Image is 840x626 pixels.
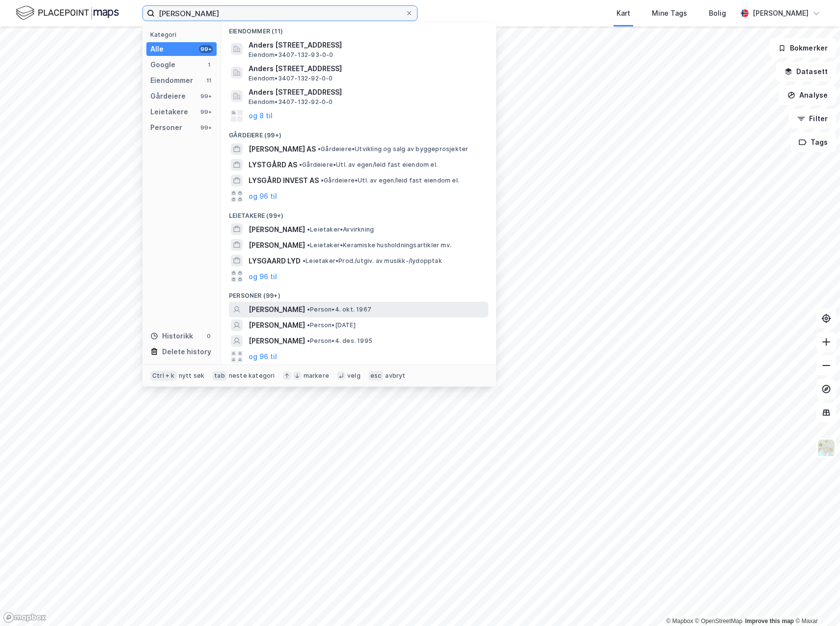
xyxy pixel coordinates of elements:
span: LYSTGÅRD AS [249,159,297,171]
button: og 96 til [249,190,277,202]
span: Anders [STREET_ADDRESS] [249,63,484,75]
div: Eiendommer (11) [221,20,496,37]
div: Kart [616,7,630,19]
button: Bokmerker [770,38,836,58]
span: • [307,321,310,329]
img: Z [817,439,836,457]
a: Mapbox homepage [3,612,46,623]
div: 99+ [199,124,213,131]
span: Leietaker • Avvirkning [307,226,374,234]
div: Leietakere (99+) [221,204,496,222]
button: og 96 til [249,351,277,363]
span: [PERSON_NAME] [249,224,305,235]
span: Leietaker • Keramiske husholdningsartikler mv. [307,241,451,249]
div: Gårdeiere [150,90,186,102]
div: Kontrollprogram for chat [791,579,840,626]
span: • [307,226,310,233]
span: Person • [DATE] [307,321,356,329]
div: Delete history [162,346,211,358]
div: 1 [205,61,213,69]
span: [PERSON_NAME] [249,239,305,251]
div: Gårdeiere (99+) [221,124,496,141]
iframe: Chat Widget [791,579,840,626]
span: • [307,241,310,249]
div: 99+ [199,45,213,53]
div: velg [347,372,361,380]
span: • [299,161,302,168]
span: • [307,306,310,313]
button: Analyse [779,85,836,105]
div: Personer [150,122,182,133]
div: Bolig [709,7,726,19]
span: [PERSON_NAME] [249,335,305,347]
a: OpenStreetMap [695,618,743,625]
span: Gårdeiere • Utl. av egen/leid fast eiendom el. [299,161,438,169]
div: Google [150,59,175,71]
span: Leietaker • Prod./utgiv. av musikk-/lydopptak [303,257,442,265]
span: Anders [STREET_ADDRESS] [249,39,484,51]
div: markere [304,372,329,380]
div: Kategori [150,31,217,38]
span: Eiendom • 3407-132-92-0-0 [249,98,333,106]
button: og 96 til [249,270,277,282]
div: [PERSON_NAME] [753,7,809,19]
span: [PERSON_NAME] AS [249,143,316,155]
div: Leietakere [150,106,188,118]
div: 0 [205,332,213,340]
div: nytt søk [179,372,205,380]
span: [PERSON_NAME] [249,304,305,315]
img: logo.f888ab2527a4732fd821a326f86c7f29.svg [16,4,119,22]
div: neste kategori [229,372,275,380]
div: Personer (99+) [221,284,496,302]
div: Eiendommer [150,75,193,86]
div: tab [212,371,227,381]
span: Person • 4. des. 1995 [307,337,372,345]
div: 11 [205,77,213,84]
span: Eiendom • 3407-132-92-0-0 [249,75,333,82]
button: og 8 til [249,110,273,122]
div: Ctrl + k [150,371,177,381]
div: Alle [150,43,164,55]
a: Improve this map [745,618,794,625]
span: Person • 4. okt. 1967 [307,306,371,313]
div: Historikk [150,330,193,342]
input: Søk på adresse, matrikkel, gårdeiere, leietakere eller personer [155,6,405,21]
span: LYSGÅRD INVEST AS [249,175,319,186]
span: [PERSON_NAME] [249,319,305,331]
span: • [307,337,310,344]
a: Mapbox [666,618,693,625]
span: Gårdeiere • Utl. av egen/leid fast eiendom el. [321,177,459,184]
span: LYSGAARD LYD [249,255,301,267]
span: Anders [STREET_ADDRESS] [249,86,484,98]
span: Gårdeiere • Utvikling og salg av byggeprosjekter [318,145,468,153]
span: Eiendom • 3407-132-93-0-0 [249,51,334,59]
button: Datasett [776,62,836,81]
button: Filter [789,109,836,129]
div: avbryt [385,372,405,380]
div: esc [368,371,384,381]
span: • [303,257,306,264]
div: 99+ [199,92,213,100]
span: • [318,145,321,153]
span: • [321,177,324,184]
div: 99+ [199,108,213,116]
button: Tags [790,132,836,152]
div: Mine Tags [652,7,687,19]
